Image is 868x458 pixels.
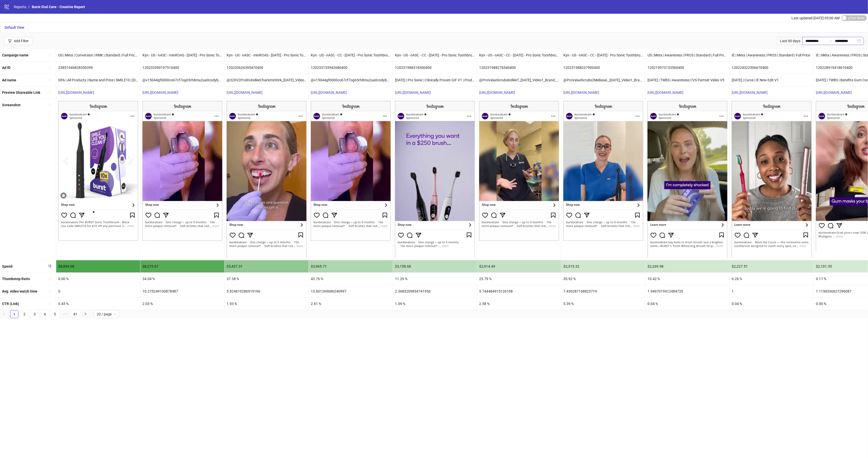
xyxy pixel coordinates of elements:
[56,273,140,285] div: 0.00 %
[477,62,561,74] div: 120231988276540400
[2,103,21,107] b: Screenshot
[56,298,140,310] div: 0.45 %
[56,285,140,297] div: 0
[393,285,477,297] div: 2.3683209834741956
[227,90,262,95] a: [URL][DOMAIN_NAME]
[393,62,477,74] div: 120231988318300400
[32,5,85,9] span: Burst Oral Care - Creative Report
[791,16,840,20] span: Last updated [DATE] 05:00 AM
[730,285,814,297] div: 1
[71,310,79,318] li: 41
[227,101,306,258] img: Screenshot 120233626395470400
[309,74,393,86] div: @v15044gf0000co67cf7og65rh8mu2ua0codybarr_[DATE]_Video1_Brand_Tstimonial_ProSonicToothBrush_Burst...
[48,103,52,107] span: sort-ascending
[395,101,475,258] img: Screenshot 120231988318300400
[561,285,645,297] div: 7.430287168823719
[140,62,224,74] div: 120233390197510400
[51,310,59,318] a: 5
[56,260,140,272] div: $8,894.08
[309,273,393,285] div: 43.76 %
[225,285,308,297] div: 5.824610286919196
[48,66,52,69] span: sort-ascending
[645,49,729,61] div: US | Meta | Awareness | PROS | Standard | Full Price | CVS Launch
[393,74,477,86] div: [DATE] | Pro Sonic | Clinically Proven GIF V1 | Product Intro | GIF | Pro Sonic | | Premium Quali...
[48,264,52,268] span: sort-descending
[561,62,645,74] div: 120231988237900400
[48,78,52,82] span: sort-ascending
[2,277,30,281] b: Thumbstop Ratio
[2,90,40,95] b: Preview Shareable Link
[71,310,79,318] a: 41
[48,289,52,293] span: sort-ascending
[477,49,561,61] div: Kyn - US - nASC - CC - [DATE] - Pro Sonic Toothbrush
[732,90,768,95] a: [URL][DOMAIN_NAME]
[829,39,833,43] span: to
[645,285,729,297] div: 1.9497019412484735
[2,302,19,306] b: CTR (Link)
[730,49,814,61] div: IE | Meta | Awareness | PROS | Standard | Full Price
[645,298,729,310] div: 0.04 %
[61,310,69,318] span: •••
[477,273,561,285] div: 23.79 %
[13,4,27,10] a: Reports
[225,74,308,86] div: @320V2ProRGKelleeCharlotteStirk_[DATE]_Video1_Brand_Testimonial_ProSonicToothBrush_BurstOralCare_...
[561,260,645,272] div: $2,315.32
[563,90,599,95] a: [URL][DOMAIN_NAME]
[479,101,559,241] img: Screenshot 120231988276540400
[309,285,393,297] div: 13.601269686240997
[4,37,33,45] button: Add Filter
[730,74,814,86] div: [DATE] | Curve | IE New Edit V1
[2,78,16,82] b: Ad name
[645,62,729,74] div: 120219973133560400
[393,260,477,272] div: $3,158.68
[645,260,729,272] div: $2,269.98
[48,53,52,57] span: sort-ascending
[142,90,178,95] a: [URL][DOMAIN_NAME]
[56,74,140,86] div: DPA | All Products | Name and Price | SMILE10 | [DATE] - Copy
[561,74,645,86] div: @ProValueScrubs2MelissaL_[DATE]_Video1_Brand_Review_ProSonicToothbrush_BurstOralCare__iter0
[225,260,308,272] div: $5,437.31
[51,310,59,318] li: 5
[56,62,140,74] div: 23851946828350399
[31,310,39,318] li: 3
[48,91,52,94] span: sort-ascending
[142,101,222,241] img: Screenshot 120233390197510400
[477,74,561,86] div: @ProValueScrubsKelleeT_[DATE]_Video1_Brand_Review_ProSonicToothbrush_BurstOralCare__iter0
[477,260,561,272] div: $2,914.49
[648,90,683,95] a: [URL][DOMAIN_NAME]
[648,101,727,258] img: Screenshot 120219973133560400
[10,310,18,318] li: 1
[41,310,49,318] a: 4
[561,49,645,61] div: Kyn - US - nASC - CC - [DATE] - Pro Sonic Toothbrush
[477,285,561,297] div: 5.744484915126108
[20,310,28,318] li: 2
[8,39,12,43] span: filter
[777,37,802,45] div: Last 90 days
[81,310,90,318] li: Next Page
[479,90,515,95] a: [URL][DOMAIN_NAME]
[309,49,393,61] div: Kyn - US - nASC - CC - [DATE] - Pro Sonic Toothbrush
[732,101,812,258] img: Screenshot 120224322506670400
[28,4,30,10] li: /
[225,62,308,74] div: 120233626395470400
[477,298,561,310] div: 2.58 %
[309,298,393,310] div: 2.61 %
[309,260,393,272] div: $3,965.71
[56,49,140,61] div: US | Meta | Conversion | RMK | Standard | Full Price | All Products | Catalog
[393,273,477,285] div: 11.29 %
[2,53,28,57] b: Campaign name
[393,49,477,61] div: Kyn - US - nASC - CC - [DATE] - Pro Sonic Toothbrush
[48,277,52,280] span: sort-ascending
[31,310,38,318] a: 3
[730,62,814,74] div: 120224322506670400
[225,298,308,310] div: 1.93 %
[3,312,6,315] span: left
[97,310,116,318] span: 20 / page
[395,90,431,95] a: [URL][DOMAIN_NAME]
[730,273,814,285] div: 6.26 %
[393,298,477,310] div: 1.09 %
[140,285,224,297] div: 10.275249100878487
[730,260,814,272] div: $2,227.51
[14,39,29,43] div: Add Filter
